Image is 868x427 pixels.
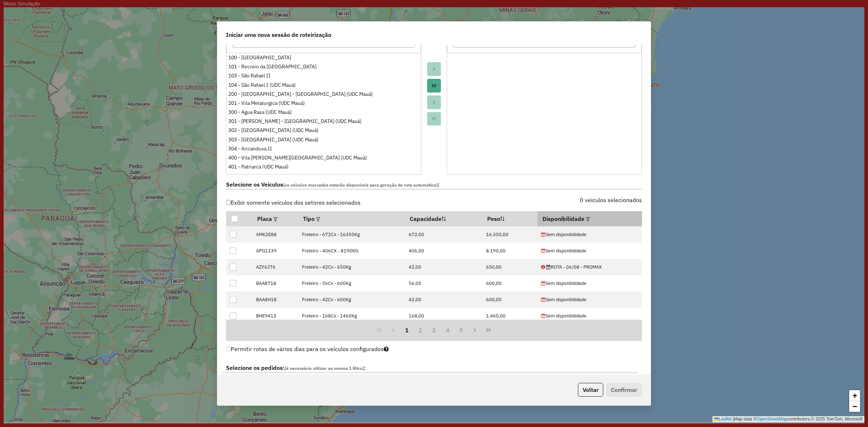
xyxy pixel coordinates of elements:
[252,243,298,259] td: APG1239
[541,296,638,303] div: Sem disponibilidade
[252,259,298,275] td: AZY6J76
[580,196,642,204] label: 0 veículos selecionados
[228,90,419,98] div: 200 - [GEOGRAPHIC_DATA] - [GEOGRAPHIC_DATA] (UDC Mauá)
[541,298,546,302] i: 'Roteirizador.NaoPossuiAgenda' | translate
[298,243,405,259] td: Freteiro - 406CX - 8190KG
[405,211,482,226] th: Capacidade
[441,323,455,337] button: 4
[252,275,298,291] td: BAA8718
[228,127,419,134] div: 302 - [GEOGRAPHIC_DATA] (UDC Mauá)
[226,180,642,190] label: Selecione os Veículos :
[226,342,389,356] label: Permitir rotas de vários dias para os veículos configurados
[482,259,537,275] td: 650,00
[226,30,331,39] span: Iniciar uma nova sessão de roteirização
[405,259,482,275] td: 42,00
[405,308,482,324] td: 168,00
[228,72,419,80] div: 103 - São Rafael II
[578,383,603,397] button: Voltar
[228,63,419,71] div: 101 - Recreio da [GEOGRAPHIC_DATA]
[468,323,482,337] button: Next Page
[757,417,787,422] a: OpenStreetMap
[228,154,419,162] div: 400 - Vila [PERSON_NAME][GEOGRAPHIC_DATA] (UDC Mauá)
[228,81,419,89] div: 104 - São Rafael I (UDC Mauá)
[298,308,405,324] td: Freteiro - 168Cx - 1460Kg
[228,145,419,153] div: 304 - Aricanduva II
[852,402,857,411] span: −
[541,281,546,286] i: 'Roteirizador.NaoPossuiAgenda' | translate
[849,390,860,401] a: Zoom in
[733,417,734,422] span: |
[298,211,405,226] th: Tipo
[298,275,405,291] td: Freteiro - 56Cx - 600Kg
[405,291,482,308] td: 42,00
[298,259,405,275] td: Freteiro - 42Cx - 650Kg
[482,243,537,259] td: 8.190,00
[482,291,537,308] td: 600,00
[714,417,732,422] a: Leaflet
[541,264,638,270] div: ROTA - 06/08 - PROMAX
[228,118,419,125] div: 301 - [PERSON_NAME] - [GEOGRAPHIC_DATA] (UDC Mauá)
[427,79,441,93] button: Move All to Target
[482,323,495,337] button: Last Page
[252,308,298,324] td: BHE9413
[413,323,427,337] button: 2
[298,226,405,243] td: Freteiro - 672Cx - 16350Kg
[252,226,298,243] td: AMK2E88
[405,243,482,259] td: 406,00
[252,291,298,308] td: BAA8H18
[252,211,298,226] th: Placa
[427,323,441,337] button: 3
[228,99,419,107] div: 201 - Vila Metalurgica (UDC Mauá)
[405,275,482,291] td: 56,00
[541,312,638,319] div: Sem disponibilidade
[384,346,389,352] i: Selecione pelo menos um veículo
[226,196,361,209] label: Exibir somente veículos dos setores selecionados
[405,226,482,243] td: 672,00
[541,265,546,270] i: Veículo já utilizado na(s) sessão(ões): 1229417, 1228702, 1229367, 1224894, 1229355, 1229403
[228,163,419,171] div: 401 - Patriarca (UDC Mauá)
[482,211,537,226] th: Peso
[222,363,638,373] label: Selecione os pedidos: :
[852,391,857,400] span: +
[537,211,642,226] th: Disponibilidade
[455,323,468,337] button: 5
[546,265,551,270] i: Possui agenda para o dia
[482,226,537,243] td: 16.350,00
[541,232,546,237] i: 'Roteirizador.NaoPossuiAgenda' | translate
[849,401,860,412] a: Zoom out
[541,314,546,319] i: 'Roteirizador.NaoPossuiAgenda' | translate
[482,275,537,291] td: 600,00
[228,136,419,144] div: 303 - [GEOGRAPHIC_DATA] (UDC Mauá)
[541,231,638,238] div: Sem disponibilidade
[482,308,537,324] td: 1.460,00
[541,280,638,287] div: Sem disponibilidade
[298,291,405,308] td: Freteiro - 42Cx - 600Kg
[400,323,414,337] button: 1
[285,366,364,371] span: (é necessário utilizar ao menos 1 filtro)
[283,182,438,188] span: (os veículos marcados estarão disponíveis para geração de rota automática)
[228,54,419,61] div: 100 - [GEOGRAPHIC_DATA]
[712,416,864,422] div: Map data © contributors,© 2025 TomTom, Microsoft
[541,247,638,254] div: Sem disponibilidade
[541,249,546,253] i: 'Roteirizador.NaoPossuiAgenda' | translate
[228,108,419,116] div: 300 - Agua Rasa (UDC Mauá)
